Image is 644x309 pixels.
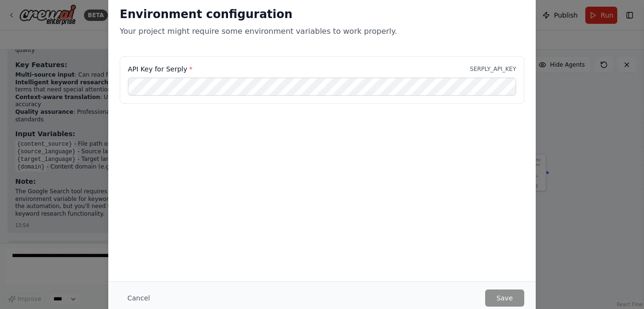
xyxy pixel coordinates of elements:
[120,7,524,22] h2: Environment configuration
[120,289,157,307] button: Cancel
[120,26,524,37] p: Your project might require some environment variables to work properly.
[470,65,516,73] p: SERPLY_API_KEY
[485,289,524,307] button: Save
[128,64,192,74] label: API Key for Serply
